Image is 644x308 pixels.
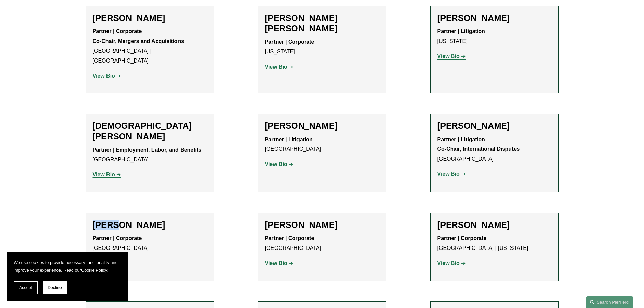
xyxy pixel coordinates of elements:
strong: View Bio [265,64,287,70]
p: [US_STATE] [437,27,552,46]
strong: View Bio [437,53,460,59]
a: View Bio [437,53,466,59]
p: [GEOGRAPHIC_DATA] [265,135,379,155]
h2: [PERSON_NAME] [265,220,379,230]
p: [GEOGRAPHIC_DATA] [437,135,552,164]
a: View Bio [93,73,121,79]
section: Cookie banner [7,252,128,301]
strong: Partner | Litigation [437,28,485,34]
h2: [PERSON_NAME] [93,13,207,23]
a: View Bio [265,161,293,167]
span: Decline [48,285,62,290]
strong: Partner | Corporate [265,235,314,241]
a: Search this site [586,296,633,308]
h2: [PERSON_NAME] [265,121,379,131]
h2: [PERSON_NAME] [437,220,552,230]
strong: Co-Chair, Mergers and Acquisitions [93,38,184,44]
h2: [PERSON_NAME] [437,13,552,23]
strong: Partner | Corporate [93,235,142,241]
a: View Bio [265,64,293,70]
a: View Bio [437,260,466,266]
h2: [PERSON_NAME] [93,220,207,230]
strong: View Bio [265,161,287,167]
p: [GEOGRAPHIC_DATA] [93,234,207,253]
a: View Bio [437,171,466,177]
button: Decline [43,281,67,294]
p: We use cookies to provide necessary functionality and improve your experience. Read our . [14,259,122,274]
p: [GEOGRAPHIC_DATA] | [US_STATE] [437,234,552,253]
strong: View Bio [265,260,287,266]
p: [GEOGRAPHIC_DATA] [265,234,379,253]
strong: Partner | Corporate [265,39,314,45]
strong: Partner | Litigation [265,137,313,142]
strong: Partner | Corporate [437,235,487,241]
strong: Partner | Litigation Co-Chair, International Disputes [437,137,520,152]
strong: View Bio [437,260,460,266]
strong: View Bio [437,171,460,177]
button: Accept [14,281,38,294]
strong: View Bio [93,73,115,79]
a: Cookie Policy [81,268,107,273]
h2: [PERSON_NAME] [437,121,552,131]
strong: Partner | Employment, Labor, and Benefits [93,147,202,153]
strong: View Bio [93,172,115,177]
p: [GEOGRAPHIC_DATA] [93,145,207,165]
p: [US_STATE] [265,37,379,57]
span: Accept [19,285,32,290]
p: [GEOGRAPHIC_DATA] | [GEOGRAPHIC_DATA] [93,27,207,66]
h2: [DEMOGRAPHIC_DATA][PERSON_NAME] [93,121,207,142]
strong: Partner | Corporate [93,28,142,34]
a: View Bio [93,172,121,177]
h2: [PERSON_NAME] [PERSON_NAME] [265,13,379,34]
a: View Bio [265,260,293,266]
